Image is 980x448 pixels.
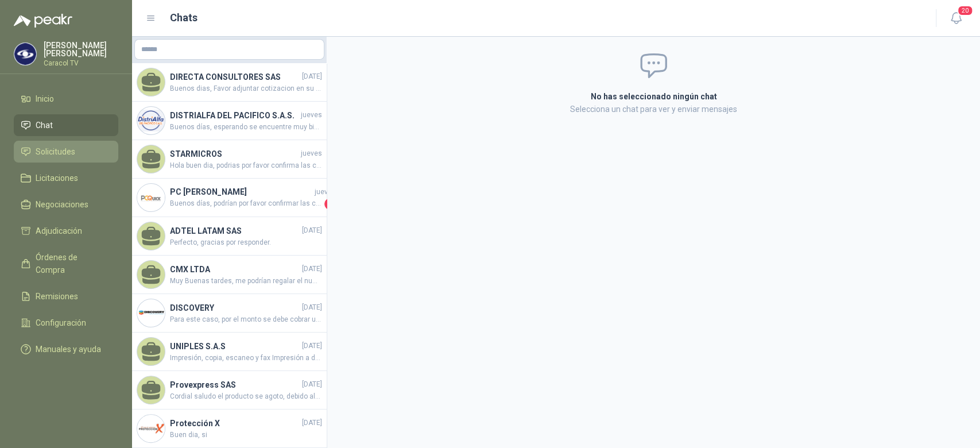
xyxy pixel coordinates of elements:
[302,341,322,352] span: [DATE]
[14,14,72,28] img: Logo peakr
[132,102,327,140] a: Company LogoDISTRIALFA DEL PACIFICO S.A.S.juevesBuenos días, esperando se encuentre muy bien. Ama...
[14,114,118,136] a: Chat
[170,71,300,83] h4: DIRECTA CONSULTORES SAS
[132,410,327,448] a: Company LogoProtección X[DATE]Buen dia, si
[301,148,322,159] span: jueves
[170,83,322,94] span: Buenos dias, Favor adjuntar cotizacion en su formato
[36,198,88,211] span: Negociaciones
[14,285,118,307] a: Remisiones
[14,141,118,163] a: Solicitudes
[302,302,322,313] span: [DATE]
[137,299,165,327] img: Company Logo
[132,333,327,371] a: UNIPLES S.A.S[DATE]Impresión, copia, escaneo y fax Impresión a doble cara automática Escaneo dúpl...
[36,225,82,237] span: Adjudicación
[36,92,54,105] span: Inicio
[170,302,300,314] h4: DISCOVERY
[170,391,322,402] span: Cordial saludo el producto se agoto, debido ala lata demanda , no se tramitó el pedido, se aviso ...
[324,198,336,210] span: 1
[301,110,322,121] span: jueves
[170,10,197,26] h1: Chats
[132,256,327,294] a: CMX LTDA[DATE]Muy Buenas tardes, me podrían regalar el numero de referencia, para cotizar la corr...
[44,60,118,67] p: Caracol TV
[170,314,322,325] span: Para este caso, por el monto se debe cobrar un flete por valor de $15.000, por favor confirmar si...
[170,417,300,430] h4: Protección X
[137,107,165,134] img: Company Logo
[132,140,327,179] a: STARMICROSjuevesHola buen dia, podrias por favor confirma las cantidades, quedo atenta
[44,41,118,57] p: [PERSON_NAME] [PERSON_NAME]
[170,276,322,287] span: Muy Buenas tardes, me podrían regalar el numero de referencia, para cotizar la correcta, muchas g...
[132,371,327,410] a: Provexpress SAS[DATE]Cordial saludo el producto se agoto, debido ala lata demanda , no se tramitó...
[14,43,36,65] img: Company Logo
[36,290,78,303] span: Remisiones
[302,379,322,390] span: [DATE]
[302,225,322,236] span: [DATE]
[170,263,300,276] h4: CMX LTDA
[36,251,107,276] span: Órdenes de Compra
[170,225,300,237] h4: ADTEL LATAM SAS
[132,217,327,256] a: ADTEL LATAM SAS[DATE]Perfecto, gracias por responder.
[302,418,322,428] span: [DATE]
[132,63,327,102] a: DIRECTA CONSULTORES SAS[DATE]Buenos dias, Favor adjuntar cotizacion en su formato
[315,187,336,198] span: jueves
[14,246,118,281] a: Órdenes de Compra
[454,103,854,115] p: Selecciona un chat para ver y enviar mensajes
[170,198,322,210] span: Buenos días, podrían por favor confirmar las cantidades solicitadas?
[170,379,300,391] h4: Provexpress SAS
[170,160,322,171] span: Hola buen dia, podrias por favor confirma las cantidades, quedo atenta
[14,338,118,360] a: Manuales y ayuda
[170,148,299,160] h4: STARMICROS
[137,415,165,442] img: Company Logo
[14,88,118,110] a: Inicio
[14,167,118,189] a: Licitaciones
[137,184,165,211] img: Company Logo
[14,312,118,334] a: Configuración
[132,179,327,217] a: Company LogoPC [PERSON_NAME]juevesBuenos días, podrían por favor confirmar las cantidades solicit...
[36,145,75,158] span: Solicitudes
[14,194,118,215] a: Negociaciones
[170,122,322,133] span: Buenos días, esperando se encuentre muy bien. Amablemente solicitamos de su colaboracion con imag...
[170,109,299,122] h4: DISTRIALFA DEL PACIFICO S.A.S.
[454,90,854,103] h2: No has seleccionado ningún chat
[36,316,86,329] span: Configuración
[36,119,53,132] span: Chat
[14,220,118,242] a: Adjudicación
[170,353,322,364] span: Impresión, copia, escaneo y fax Impresión a doble cara automática Escaneo dúplex automático (ADF ...
[946,8,966,29] button: 20
[170,430,322,441] span: Buen dia, si
[132,294,327,333] a: Company LogoDISCOVERY[DATE]Para este caso, por el monto se debe cobrar un flete por valor de $15....
[170,340,300,353] h4: UNIPLES S.A.S
[170,237,322,248] span: Perfecto, gracias por responder.
[36,172,78,184] span: Licitaciones
[302,264,322,275] span: [DATE]
[36,343,101,356] span: Manuales y ayuda
[302,71,322,82] span: [DATE]
[957,5,973,16] span: 20
[170,186,312,198] h4: PC [PERSON_NAME]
